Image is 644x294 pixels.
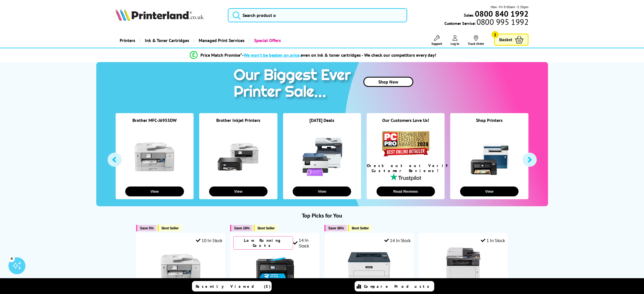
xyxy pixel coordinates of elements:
[145,33,189,48] span: Ink & Toner Cartridges
[367,117,445,130] div: Our Customers Love Us!
[160,247,202,290] img: Brother MFC-J6955DW
[492,31,499,38] span: 1
[257,226,275,230] span: Best Seller
[494,34,529,46] a: Basket 1
[491,4,529,10] span: Mon - Fri 9:00am - 5:30pm
[249,33,285,48] a: Special Offers
[242,52,436,58] div: - even on ink & toner cartridges - We check our competitors every day!
[196,284,271,289] span: Recently Viewed (5)
[451,41,459,46] span: Log In
[348,225,372,231] button: Best Seller
[442,247,484,290] img: Kyocera ECOSYS M5526cdw
[431,35,442,46] a: Support
[324,225,347,231] button: Save 38%
[115,33,139,48] a: Printers
[464,12,474,18] span: Sales:
[200,52,242,58] span: Price Match Promise*
[193,33,249,48] a: Managed Print Services
[476,19,529,25] span: 0800 995 1992
[468,35,484,46] a: Track Order
[99,50,527,60] li: modal_Promise
[158,225,182,231] button: Best Seller
[136,225,156,231] button: Save 5%
[328,226,344,230] span: Save 38%
[352,226,369,230] span: Best Seller
[460,187,519,196] button: View
[234,226,250,230] span: Save 18%
[192,281,272,291] a: Recently Viewed (5)
[450,117,528,130] div: Shop Printers
[233,236,293,250] div: Low Running Costs
[132,117,177,123] a: Brother MFC-J6955DW
[115,8,204,21] img: Printerland Logo
[451,35,459,46] a: Log In
[139,33,193,48] a: Ink & Toner Cartridges
[481,238,505,243] div: 1 In Stock
[283,117,361,130] div: [DATE] Deals
[293,237,317,249] div: 14 In Stock
[376,187,435,196] button: Read Reviews
[431,41,442,46] span: Support
[115,8,221,22] a: Printerland Logo
[196,238,222,243] div: 10 In Stock
[348,247,390,290] img: Xerox B230
[140,226,154,230] span: Save 5%
[231,62,357,106] img: printer sale
[125,187,184,196] button: View
[475,8,529,19] b: 0800 840 1992
[161,226,179,230] span: Best Seller
[444,19,529,26] span: Customer Service:
[8,255,15,262] div: 4
[355,281,434,291] a: Compare Products
[228,8,407,22] input: Search product o
[364,284,432,289] span: Compare Products
[363,77,413,87] a: Shop Now
[384,238,411,243] div: 14 In Stock
[209,187,267,196] button: View
[244,52,301,58] span: We won’t be beaten on price,
[499,36,512,43] span: Basket
[230,225,252,231] button: Save 18%
[254,225,278,231] button: Best Seller
[216,117,260,123] a: Brother Inkjet Printers
[293,187,351,196] button: View
[474,11,529,16] a: 0800 840 1992
[367,163,445,173] div: Check out our Verified Customer Reviews!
